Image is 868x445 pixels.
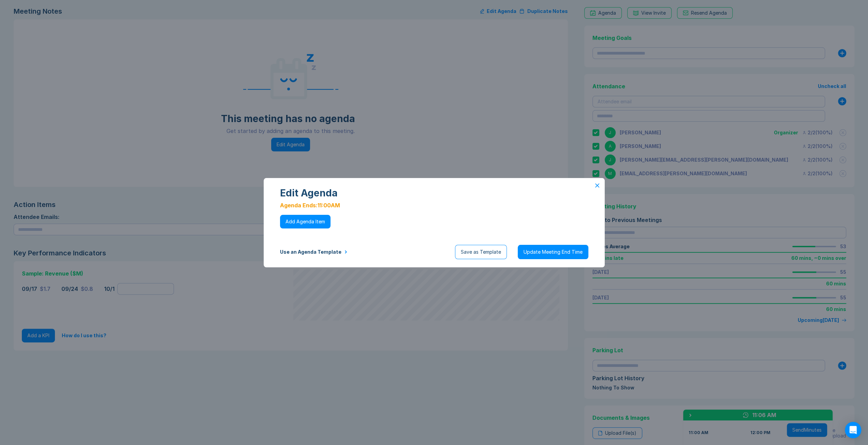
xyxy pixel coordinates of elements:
[280,201,588,209] div: Agenda Ends: 11:00AM
[280,249,348,255] button: Use an Agenda Template
[845,422,861,438] div: Open Intercom Messenger
[280,188,588,198] div: Edit Agenda
[518,245,588,259] button: Update Meeting End Time
[280,215,330,228] button: Add Agenda Item
[455,245,507,259] button: Save as Template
